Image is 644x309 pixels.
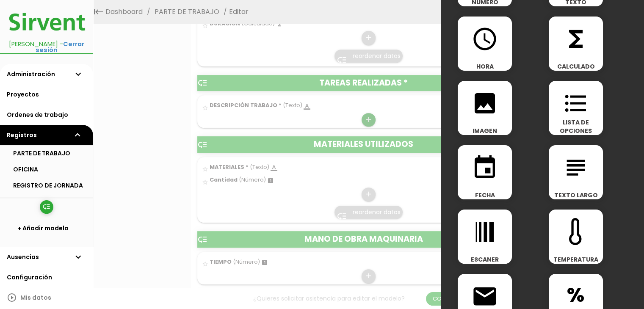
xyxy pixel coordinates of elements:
span: IMAGEN [458,127,512,135]
i: access_time [471,25,498,52]
span: CALCULADO [549,62,603,71]
span: FECHA [458,191,512,199]
span: LISTA DE OPCIONES [549,118,603,135]
span: TEXTO LARGO [549,191,603,199]
i: format_list_bulleted [562,90,589,117]
i: image [471,90,498,117]
span: TEMPERATURA [549,255,603,264]
i: functions [562,25,589,52]
i: subject [562,154,589,181]
i: event [471,154,498,181]
span: ESCANER [458,255,512,264]
span: HORA [458,62,512,71]
i: line_weight [471,218,498,246]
